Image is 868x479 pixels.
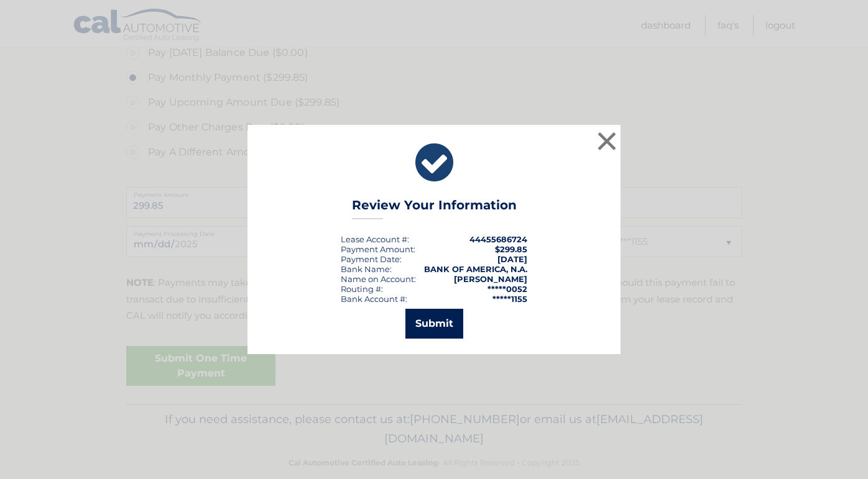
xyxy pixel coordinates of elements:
strong: 44455686724 [469,234,527,244]
strong: BANK OF AMERICA, N.A. [424,264,527,274]
span: $299.85 [495,244,527,254]
div: Name on Account: [341,274,416,284]
span: [DATE] [497,254,527,264]
div: Bank Name: [341,264,392,274]
span: Payment Date [341,254,400,264]
div: Lease Account #: [341,234,409,244]
div: Payment Amount: [341,244,415,254]
strong: [PERSON_NAME] [454,274,527,284]
button: × [594,129,619,153]
h3: Review Your Information [352,198,517,219]
div: Bank Account #: [341,294,407,304]
div: : [341,254,402,264]
div: Routing #: [341,284,383,294]
button: Submit [405,309,463,339]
